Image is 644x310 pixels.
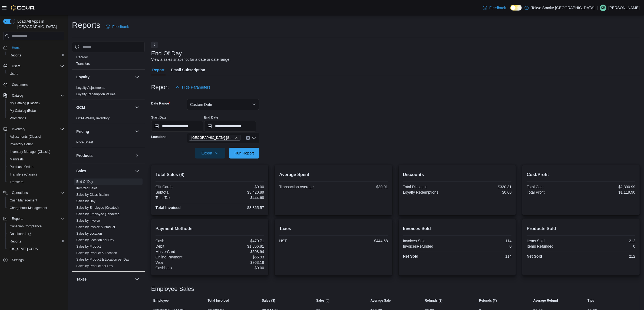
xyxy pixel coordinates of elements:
span: Loyalty Redemption Values [76,92,115,96]
div: Total Tax [156,196,209,200]
span: Chargeback Management [8,205,64,211]
span: Transfers [10,180,23,184]
span: Sales by Product & Location [76,251,117,255]
span: Price Sheet [76,140,93,144]
span: Promotions [10,116,26,120]
h3: Employee Sales [151,286,194,292]
strong: Total Invoiced [156,205,181,210]
div: Sales [72,178,145,271]
span: Operations [10,190,64,196]
span: Refunds ($) [425,298,442,303]
a: End Of Day [76,180,93,184]
a: Sales by Invoice & Product [76,225,115,229]
div: Cash [156,239,209,243]
span: Sales by Employee (Tendered) [76,212,121,216]
div: MasterCard [156,250,209,254]
a: Inventory Manager (Classic) [8,149,52,155]
span: Reorder [76,55,88,59]
button: Users [1,62,67,70]
h2: Total Sales ($) [156,171,264,178]
div: $0.00 [211,185,264,189]
span: Catalog [10,92,64,99]
span: Report [152,65,164,75]
h3: OCM [76,105,85,110]
span: [GEOGRAPHIC_DATA] [GEOGRAPHIC_DATA] [191,135,234,140]
button: Pricing [76,129,133,134]
span: Employee [153,298,169,303]
span: Canadian Compliance [8,223,64,230]
button: Clear input [246,136,250,140]
span: [US_STATE] CCRS [10,247,38,251]
span: Purchase Orders [8,164,64,170]
div: $444.68 [211,196,264,200]
button: Sales [76,168,133,174]
a: Feedback [481,2,508,13]
h2: Taxes [279,225,388,232]
span: Settings [12,258,24,262]
a: Itemized Sales [76,186,98,190]
div: -$330.31 [458,185,512,189]
button: Users [10,63,22,69]
span: Transfers (Classic) [8,171,64,178]
div: Online Payment [156,255,209,259]
span: Dashboards [8,231,64,237]
a: Sales by Employee (Created) [76,206,119,210]
button: Export [195,148,225,159]
a: Sales by Invoice [76,219,100,223]
button: Customers [1,81,67,89]
span: Transfers [8,179,64,185]
a: Transfers (Classic) [8,171,39,178]
a: Inventory Count [8,141,35,147]
span: Reports [10,53,21,58]
strong: Net Sold [403,254,418,258]
a: Sales by Product [76,245,101,248]
a: Sales by Employee (Tendered) [76,212,121,216]
span: Reports [10,239,21,244]
div: Total Profit [527,190,580,194]
a: Sales by Product & Location [76,251,117,255]
span: Refunds (#) [479,298,497,303]
div: $470.71 [211,239,264,243]
div: Visa [156,260,209,265]
div: Debit [156,244,209,248]
div: View a sales snapshot for a date or date range. [151,57,230,62]
span: Loyalty Adjustments [76,86,105,90]
h3: Products [76,153,93,158]
a: Chargeback Management [8,205,49,211]
span: Hide Parameters [182,85,210,90]
span: Chargeback Management [10,206,47,210]
div: $2,300.99 [582,185,635,189]
div: $55.93 [211,255,264,259]
span: Customers [12,83,28,87]
button: Chargeback Management [5,204,67,212]
a: OCM Weekly Inventory [76,116,110,120]
button: Adjustments (Classic) [5,133,67,140]
a: Manifests [8,156,26,163]
div: Invoices Sold [403,239,456,243]
button: Loyalty [134,74,140,80]
span: Adjustments (Classic) [10,134,41,139]
button: Inventory [10,126,27,132]
span: Sales ($) [262,298,275,303]
button: Sales [134,168,140,174]
span: Users [8,70,64,77]
span: My Catalog (Classic) [10,101,40,105]
h2: Average Spent [279,171,388,178]
span: Sales by Classification [76,193,109,197]
div: 0 [582,244,635,248]
h2: Invoices Sold [403,225,512,232]
div: Cashback [156,266,209,270]
div: Loyalty [72,85,145,100]
span: Feedback [489,5,506,11]
span: Dark Mode [510,11,511,11]
a: Reports [8,52,23,59]
a: Transfers [76,62,90,66]
span: KB [601,5,605,11]
div: $3,420.89 [211,190,264,194]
